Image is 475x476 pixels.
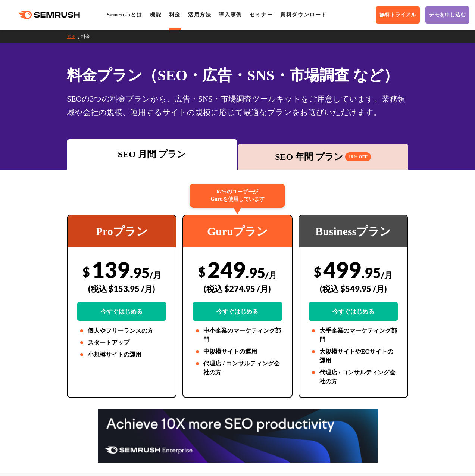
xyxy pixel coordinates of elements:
[219,12,242,18] a: 導入事例
[376,6,420,24] a: 無料トライアル
[193,256,282,321] div: 249
[198,264,206,279] span: $
[107,12,142,18] a: Semrushとは
[299,215,407,247] div: Businessプラン
[77,326,166,335] li: 個人やフリーランスの方
[71,147,233,161] div: SEO 月間 プラン
[77,302,166,321] a: 今すぐはじめる
[309,276,398,302] div: (税込 $549.95 /月)
[379,12,416,18] span: 無料トライアル
[250,12,273,18] a: セミナー
[193,347,282,356] li: 中規模サイトの運用
[314,264,321,279] span: $
[309,256,398,321] div: 499
[242,150,404,164] div: SEO 年間 プラン
[381,270,393,280] span: /月
[81,34,96,39] a: 料金
[345,152,371,161] span: 16% OFF
[67,92,408,119] div: SEOの3つの料金プランから、広告・SNS・市場調査ツールキットをご用意しています。業務領域や会社の規模、運用するサイトの規模に応じて最適なプランをお選びいただけます。
[361,264,381,281] span: .95
[280,12,327,18] a: 資料ダウンロード
[193,326,282,344] li: 中小企業のマーケティング部門
[190,184,285,208] div: 67%のユーザーが Guruを使用しています
[77,276,166,302] div: (税込 $153.95 /月)
[67,34,81,39] a: TOP
[425,6,469,24] a: デモを申し込む
[193,359,282,377] li: 代理店 / コンサルティング会社の方
[82,264,90,279] span: $
[309,302,398,321] a: 今すぐはじめる
[265,270,277,280] span: /月
[77,338,166,347] li: スタートアップ
[309,347,398,365] li: 大規模サイトやECサイトの運用
[193,302,282,321] a: 今すぐはじめる
[188,12,211,18] a: 活用方法
[67,64,408,86] h1: 料金プラン（SEO・広告・SNS・市場調査 など）
[150,270,161,280] span: /月
[77,350,166,359] li: 小規模サイトの運用
[429,12,466,18] span: デモを申し込む
[246,264,265,281] span: .95
[130,264,150,281] span: .95
[309,368,398,386] li: 代理店 / コンサルティング会社の方
[183,215,291,247] div: Guruプラン
[77,256,166,321] div: 139
[150,12,162,18] a: 機能
[309,326,398,344] li: 大手企業のマーケティング部門
[193,276,282,302] div: (税込 $274.95 /月)
[169,12,181,18] a: 料金
[68,215,176,247] div: Proプラン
